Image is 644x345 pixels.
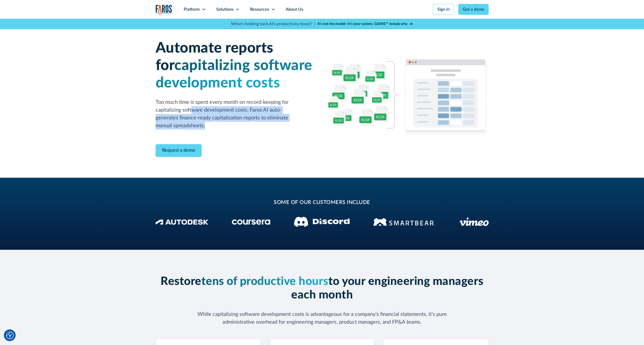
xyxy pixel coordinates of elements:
[6,331,14,339] img: Revisit consent button
[373,217,436,227] img: Smartbear Logo
[156,219,208,225] img: Autodesk Logo
[156,144,202,157] a: Contact Modal
[459,218,489,226] img: Vimeo logo
[156,5,172,15] a: home
[156,98,316,130] p: Too much time is spent every month on record-keeping for capitalizing software development costs....
[317,21,413,27] a: It’s not the model—it’s your system. GAINS™ reveals why
[156,58,312,90] span: capitalizing software development costs
[201,276,328,287] span: tens of productive hours
[216,6,233,12] div: Solutions
[317,22,407,26] strong: It’s not the model—it’s your system. GAINS™ reveals why
[433,4,454,15] a: Sign in
[231,21,315,27] p: What's holding back AI's productivity boost? |
[197,199,447,206] h2: some of our customers include
[6,331,14,339] button: Cookie Settings
[294,217,350,227] img: Discord logo
[156,275,489,302] h3: Restore to your engineering managers each month
[156,310,489,326] p: While capitalizing software development costs is advantageous for a company's financial statement...
[250,6,269,12] div: Resources
[458,4,489,15] a: Get a demo
[184,6,200,12] div: Platform
[156,40,316,92] h1: Automate reports for
[232,219,270,225] img: Coursera Logo
[156,5,172,15] img: Logo of the analytics and reporting company Faros.
[328,59,489,137] img: a graphic showing complex manual spreadsheets turning into a clear and concise dashboard report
